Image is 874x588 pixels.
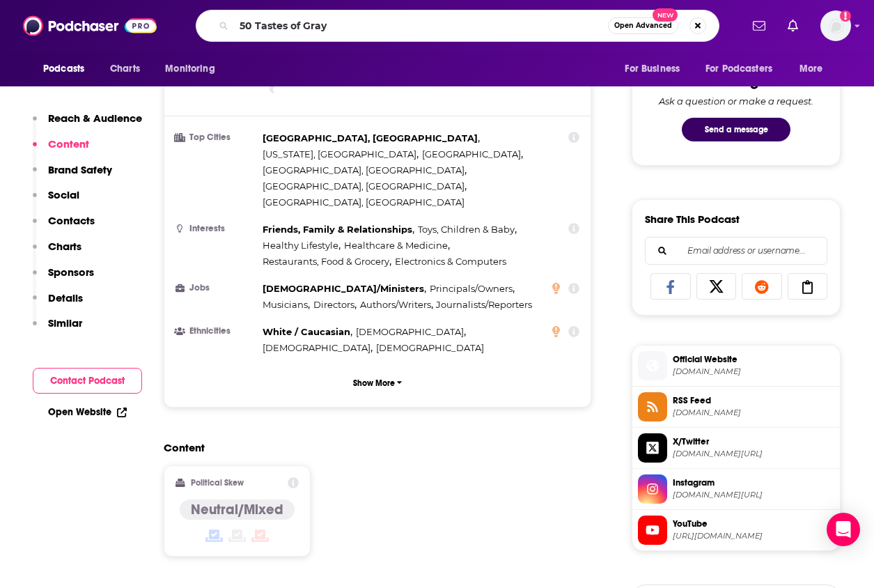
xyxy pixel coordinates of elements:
span: Healthy Lifestyle [263,240,338,251]
span: anchor.fm [673,408,834,418]
span: Electronics & Computers [395,256,506,267]
span: , [263,222,414,238]
span: [US_STATE], [GEOGRAPHIC_DATA] [263,148,416,160]
p: Show More [353,378,395,388]
a: Share on Reddit [742,273,782,300]
p: Content [48,137,89,150]
span: Authors/Writers [360,299,431,310]
span: Friends, Family & Relationships [263,224,412,235]
span: [GEOGRAPHIC_DATA], [GEOGRAPHIC_DATA] [263,164,465,176]
span: , [344,238,450,254]
span: , [313,297,357,313]
p: Similar [48,316,82,330]
button: open menu [790,56,841,82]
a: RSS Feed[DOMAIN_NAME] [638,392,834,421]
p: Reach & Audience [48,111,142,125]
a: Share on X/Twitter [696,273,737,300]
span: Directors [313,299,354,310]
button: Reach & Audience [33,111,142,137]
button: Sponsors [33,265,94,291]
span: , [430,281,515,297]
span: , [356,324,466,340]
span: [GEOGRAPHIC_DATA] [422,148,521,160]
span: [DEMOGRAPHIC_DATA] [263,342,370,353]
span: , [263,162,467,178]
button: Send a message [682,118,790,141]
svg: Add a profile image [840,10,851,22]
img: Podchaser - Follow, Share and Rate Podcasts [23,13,157,39]
button: Content [33,137,89,163]
a: X/Twitter[DOMAIN_NAME][URL] [638,433,834,463]
span: [DEMOGRAPHIC_DATA] [356,326,464,337]
input: Email address or username... [657,238,816,264]
h2: Content [164,441,580,454]
span: Open Advanced [614,22,672,29]
span: , [263,297,310,313]
p: Details [48,291,83,304]
a: Share on Facebook [650,273,691,300]
span: https://www.youtube.com/@maryfurlongassociates2779 [673,531,834,541]
a: Copy Link [788,273,828,300]
span: More [799,59,823,79]
div: Search podcasts, credits, & more... [196,10,719,42]
span: [DEMOGRAPHIC_DATA]/Ministers [263,283,424,294]
span: For Business [625,59,680,79]
span: Principals/Owners [430,283,513,294]
button: Charts [33,240,81,265]
div: Search followers [645,237,827,265]
span: Podcasts [43,59,84,79]
span: Instagram [673,477,834,489]
span: White / Caucasian [263,326,350,337]
span: , [360,297,433,313]
button: Details [33,291,83,317]
span: , [418,222,517,238]
h3: Top Cities [175,133,257,142]
span: [DEMOGRAPHIC_DATA] [376,342,484,353]
h3: Interests [175,224,257,233]
span: instagram.com/maryfurlongassociates [673,490,834,500]
span: , [422,146,523,162]
a: Open Website [48,406,127,418]
span: , [263,238,341,254]
button: Social [33,188,79,214]
p: Social [48,188,79,201]
span: , [263,281,426,297]
div: Open Intercom Messenger [827,513,860,546]
span: Monitoring [165,59,214,79]
span: , [263,146,419,162]
h3: Share This Podcast [645,212,740,226]
span: YouTube [673,518,834,530]
a: YouTube[URL][DOMAIN_NAME] [638,516,834,545]
span: Toys, Children & Baby [418,224,515,235]
span: , [263,340,373,356]
span: [GEOGRAPHIC_DATA], [GEOGRAPHIC_DATA] [263,196,465,208]
button: open menu [33,56,102,82]
span: Charts [110,59,140,79]
a: Show notifications dropdown [747,14,771,38]
span: twitter.com/maryfurlong [673,449,834,459]
span: Journalists/Reporters [436,299,532,310]
button: Brand Safety [33,163,112,189]
button: Similar [33,316,82,342]
span: , [263,130,480,146]
a: Show notifications dropdown [782,14,804,38]
span: Musicians [263,299,308,310]
a: Instagram[DOMAIN_NAME][URL] [638,474,834,504]
button: open menu [696,56,793,82]
span: maryfurlong.com [673,366,834,377]
button: Contact Podcast [33,368,142,394]
p: Contacts [48,214,95,227]
h3: Jobs [175,284,257,293]
span: , [263,178,467,194]
button: Show More [175,370,579,396]
span: X/Twitter [673,435,834,448]
span: , [263,254,391,270]
p: Charts [48,240,81,253]
h2: Political Skew [191,478,244,488]
span: RSS Feed [673,394,834,407]
span: New [653,8,678,22]
button: open menu [155,56,233,82]
span: Healthcare & Medicine [344,240,448,251]
span: Restaurants, Food & Grocery [263,256,389,267]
